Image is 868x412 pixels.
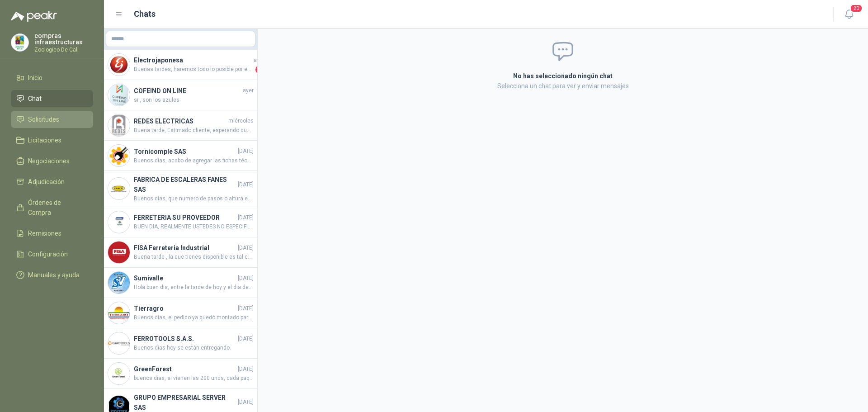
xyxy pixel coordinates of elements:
[104,237,257,268] a: Company LogoFISA Ferreteria Industrial[DATE]Buena tarde , la que tienes disponible es tal cual la...
[104,50,257,80] a: Company LogoElectrojaponesaayerBuenas tardes, haremos todo lo posible por entregar el viernes, pe...
[28,114,59,124] span: Solicitudes
[104,141,257,171] a: Company LogoTornicomple SAS[DATE]Buenos días, acabo de agregar las fichas técnicas. de ambos mosq...
[108,363,130,384] img: Company Logo
[134,175,236,194] h4: FABRICA DE ESCALERAS FANES SAS
[134,283,254,292] span: Hola buen dia, entre la tarde de hoy y el dia de mañana te debe estar llegando.
[11,11,57,22] img: Logo peakr
[238,213,254,222] span: [DATE]
[134,96,254,104] span: si , son los azules
[108,84,130,106] img: Company Logo
[238,180,254,189] span: [DATE]
[134,8,156,20] h1: Chats
[108,332,130,354] img: Company Logo
[134,194,254,203] span: Buenos dias, que numero de pasos o altura es la escalera, material y tipo de trabajo que realizan...
[134,374,254,383] span: buenos dias, si vienen las 200 unds, cada paquete es de 100 unds.
[104,171,257,207] a: Company LogoFABRICA DE ESCALERAS FANES SAS[DATE]Buenos dias, que numero de pasos o altura es la e...
[108,178,130,199] img: Company Logo
[104,110,257,141] a: Company LogoREDES ELECTRICASmiércolesBuena tarde, Estimado cliente, esperando que se encuentre bi...
[34,33,93,45] p: compras infraestructuras
[28,270,80,280] span: Manuales y ayuda
[238,274,254,283] span: [DATE]
[28,156,70,166] span: Negociaciones
[11,246,93,263] a: Configuración
[108,302,130,324] img: Company Logo
[11,34,28,51] img: Company Logo
[238,398,254,407] span: [DATE]
[134,313,254,322] span: Buenos días, el pedido ya quedó montado para entrega en la portería principal a nombre de [PERSON...
[134,126,254,135] span: Buena tarde, Estimado cliente, esperando que se encuentre bien, los amarres que distribuimos solo...
[11,69,93,86] a: Inicio
[238,244,254,252] span: [DATE]
[104,207,257,237] a: Company LogoFERRETERIA SU PROVEEDOR[DATE]BUEN DIA, REALMENTE USTEDES NO ESPECIFICAN SI QUIEREN RE...
[134,55,252,65] h4: Electrojaponesa
[108,272,130,294] img: Company Logo
[238,147,254,156] span: [DATE]
[11,194,93,221] a: Órdenes de Compra
[238,335,254,343] span: [DATE]
[134,116,226,126] h4: REDES ELECTRICAS
[28,228,61,238] span: Remisiones
[104,268,257,298] a: Company LogoSumivalle[DATE]Hola buen dia, entre la tarde de hoy y el dia de mañana te debe estar ...
[254,56,264,65] span: ayer
[11,90,93,107] a: Chat
[134,334,236,344] h4: FERROTOOLS S.A.S.
[405,81,721,91] p: Selecciona un chat para ver y enviar mensajes
[841,6,857,23] button: 20
[104,298,257,328] a: Company LogoTierragro[DATE]Buenos días, el pedido ya quedó montado para entrega en la portería pr...
[134,223,254,231] span: BUEN DIA, REALMENTE USTEDES NO ESPECIFICAN SI QUIEREN REDONDA O CUADRADA, YO LES COTICE CUADRADA
[134,364,236,374] h4: GreenForest
[11,266,93,284] a: Manuales y ayuda
[238,304,254,313] span: [DATE]
[108,242,130,263] img: Company Logo
[28,249,68,259] span: Configuración
[104,359,257,389] a: Company LogoGreenForest[DATE]buenos dias, si vienen las 200 unds, cada paquete es de 100 unds.
[11,152,93,170] a: Negociaciones
[134,243,236,253] h4: FISA Ferreteria Industrial
[108,145,130,166] img: Company Logo
[405,71,721,81] h2: No has seleccionado ningún chat
[34,47,93,52] p: Zoologico De Cali
[28,177,65,187] span: Adjudicación
[134,65,254,74] span: Buenas tardes, haremos todo lo posible por entregar el viernes, pero si algo se podria entregar e...
[134,213,236,223] h4: FERRETERIA SU PROVEEDOR
[134,344,254,352] span: Buenos dias hoy se están entregando.
[108,211,130,233] img: Company Logo
[104,328,257,359] a: Company LogoFERROTOOLS S.A.S.[DATE]Buenos dias hoy se están entregando.
[28,198,85,218] span: Órdenes de Compra
[108,114,130,136] img: Company Logo
[134,273,236,283] h4: Sumivalle
[134,253,254,261] span: Buena tarde , la que tienes disponible es tal cual la que tengo en la foto?
[850,4,863,13] span: 20
[11,132,93,149] a: Licitaciones
[11,111,93,128] a: Solicitudes
[228,117,254,125] span: miércoles
[134,303,236,313] h4: Tierragro
[104,80,257,110] a: Company LogoCOFEIND ON LINEayersi , son los azules
[108,54,130,76] img: Company Logo
[134,156,254,165] span: Buenos días, acabo de agregar las fichas técnicas. de ambos mosquetones, son exactamente los mismos.
[255,65,264,74] span: 1
[28,135,61,145] span: Licitaciones
[134,147,236,156] h4: Tornicomple SAS
[28,94,42,104] span: Chat
[134,86,241,96] h4: COFEIND ON LINE
[11,173,93,190] a: Adjudicación
[243,86,254,95] span: ayer
[28,73,42,83] span: Inicio
[238,365,254,374] span: [DATE]
[11,225,93,242] a: Remisiones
